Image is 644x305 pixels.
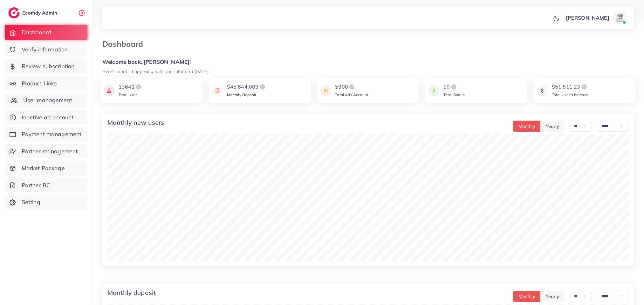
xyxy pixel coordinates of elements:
div: 13641 [119,83,142,91]
img: logo [8,7,20,18]
span: Total User [119,92,137,97]
img: icon payment [428,83,440,98]
img: logo [135,83,142,91]
button: Monthly [513,291,541,302]
span: Product Links [22,79,57,88]
span: Dashboard [22,28,51,36]
span: Payment management [22,130,82,138]
h4: Monthly deposit [107,289,156,296]
span: Monthly Deposit [227,92,256,97]
a: logoEcomdy Admin [8,7,59,18]
a: Review subscription [5,59,87,74]
img: logo [259,83,266,91]
a: Partner BC [5,178,87,193]
p: [PERSON_NAME] [566,14,609,22]
button: Yearly [540,291,565,302]
img: icon payment [104,83,115,98]
div: $51,811.23 [552,83,588,91]
span: Total Ads Account [335,92,368,97]
img: avatar [613,11,626,24]
div: $45,644.083 [227,83,266,91]
h3: Dashboard [102,39,148,49]
span: Total Bonus [443,92,465,97]
span: Partner management [22,147,78,156]
span: User management [23,96,72,104]
a: [PERSON_NAME]avatar [562,11,629,24]
h4: Monthly new users [107,119,164,126]
button: Yearly [540,121,565,132]
a: Inactive ad account [5,110,87,125]
a: Verify information [5,42,87,57]
div: $0 [443,83,465,91]
button: Monthly [513,121,541,132]
a: User management [5,93,87,108]
img: logo [580,83,588,91]
h5: Welcome back, [PERSON_NAME]! [102,59,634,65]
span: Market Package [22,164,65,172]
span: Total User’s balance [552,92,588,97]
small: Here's what's happening with your platform [DATE]. [102,69,209,74]
span: Review subscription [22,62,75,70]
div: 5308 [335,83,368,91]
a: Partner management [5,144,87,159]
a: Setting [5,195,87,209]
span: Inactive ad account [22,113,74,122]
img: icon payment [537,83,548,98]
span: Partner BC [22,181,51,189]
h2: Ecomdy Admin [22,10,59,16]
span: Setting [22,198,40,206]
a: Dashboard [5,25,87,40]
img: icon payment [212,83,223,98]
a: Market Package [5,161,87,176]
a: Product Links [5,76,87,91]
img: logo [348,83,356,91]
img: logo [450,83,458,91]
span: Verify information [22,45,68,54]
img: icon payment [320,83,332,98]
a: Payment management [5,127,87,142]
